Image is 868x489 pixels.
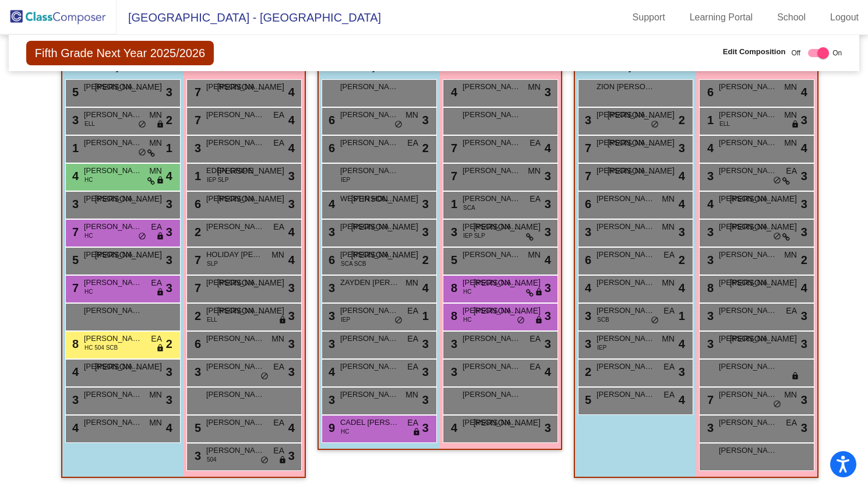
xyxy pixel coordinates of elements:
span: do_not_disturb_alt [394,316,403,325]
span: [PERSON_NAME] [217,193,284,205]
span: 3 [801,335,807,353]
span: IEP [597,343,606,352]
span: [PERSON_NAME] [84,165,142,177]
span: [PERSON_NAME] [608,109,675,121]
span: 3 [801,167,807,185]
span: 4 [69,170,79,182]
span: 3 [679,223,685,241]
span: EA [407,333,418,345]
span: [PERSON_NAME] [206,361,264,372]
span: 1 [704,114,714,126]
span: 6 [326,142,335,154]
span: [PERSON_NAME] [597,333,655,344]
span: [PERSON_NAME] [84,221,142,233]
span: [PERSON_NAME] [597,305,655,316]
span: lock [156,176,164,185]
span: 3 [582,309,591,322]
span: [PERSON_NAME] [474,221,541,233]
span: [PERSON_NAME] [84,333,142,344]
span: MN [784,249,797,261]
span: 3 [288,167,295,185]
span: [PERSON_NAME] [84,389,142,400]
span: 7 [192,86,201,98]
span: EA [530,137,541,149]
span: MN [271,249,284,261]
span: 1 [166,139,172,157]
span: EA [273,221,284,233]
span: [PERSON_NAME] [340,333,398,344]
span: [PERSON_NAME] [719,165,777,177]
span: [PERSON_NAME] [463,193,521,205]
span: 7 [69,282,79,294]
span: 3 [545,223,551,241]
span: [PERSON_NAME] [608,165,675,177]
span: [PERSON_NAME] [84,249,142,261]
span: [PERSON_NAME] [463,277,521,289]
span: [PERSON_NAME] [206,333,264,344]
span: 3 [801,111,807,129]
span: 3 [288,307,295,325]
span: HOLIDAY [PERSON_NAME] [206,249,264,261]
span: MN [271,333,284,345]
span: 7 [448,170,457,182]
span: 4 [326,365,335,378]
span: [PERSON_NAME] [206,81,264,93]
span: lock [156,288,164,297]
span: HC [84,287,93,296]
span: 2 [582,365,591,378]
span: 7 [582,170,591,182]
span: do_not_disturb_alt [517,316,525,325]
span: 3 [704,337,714,350]
span: IEP [341,175,350,184]
span: 6 [582,198,591,210]
span: EA [530,361,541,373]
span: EA [151,277,162,289]
span: 4 [679,167,685,185]
span: [PERSON_NAME] [PERSON_NAME] [719,137,777,149]
span: 2 [166,111,172,129]
span: [PERSON_NAME] [340,81,398,93]
span: EA [407,361,418,373]
span: 4 [704,198,714,210]
span: 3 [545,279,551,297]
span: 1 [69,142,79,154]
span: [PERSON_NAME] [84,277,142,289]
span: [PERSON_NAME] [340,361,398,372]
span: 5 [69,254,79,266]
span: HC [84,231,93,240]
span: MN [149,165,162,177]
span: MN [528,165,541,177]
span: [PERSON_NAME] [217,305,284,317]
span: 4 [448,86,457,98]
span: 4 [288,251,295,269]
span: 1 [448,198,457,210]
span: [PERSON_NAME] [84,193,142,205]
span: Off [791,48,800,58]
span: do_not_disturb_alt [138,232,146,241]
span: HC [463,287,471,296]
span: 3 [704,254,714,266]
span: 6 [326,254,335,266]
span: [PERSON_NAME] [463,333,521,344]
span: 4 [288,83,295,101]
span: [PERSON_NAME] [217,81,284,93]
span: 4 [288,223,295,241]
span: MN [784,137,797,149]
span: [PERSON_NAME] [719,249,777,261]
span: [PERSON_NAME] [206,389,264,400]
span: 8 [448,309,457,322]
span: 3 [545,167,551,185]
a: Support [623,8,675,27]
span: 6 [582,254,591,266]
span: MN [528,81,541,93]
span: do_not_disturb_alt [651,316,659,325]
span: 3 [545,83,551,101]
span: 5 [448,254,457,266]
span: EA [407,305,418,317]
span: EA [786,305,797,317]
span: 4 [801,139,807,157]
span: IEP [341,315,350,324]
span: 3 [448,365,457,378]
span: SCA SCB [341,259,366,268]
span: 3 [679,139,685,157]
